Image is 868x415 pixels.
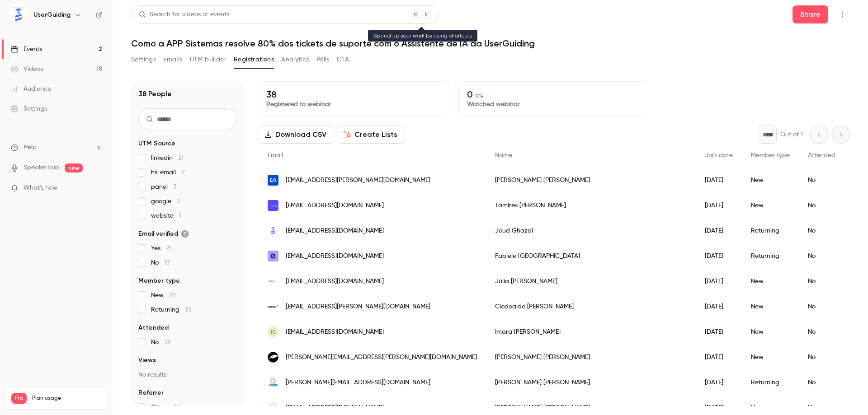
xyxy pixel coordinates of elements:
[65,163,83,173] span: new
[486,345,696,370] div: [PERSON_NAME] [PERSON_NAME]
[742,319,799,345] div: New
[151,182,176,191] span: panel
[173,404,179,410] span: 33
[139,10,229,19] div: Search for videos or events
[696,269,742,294] div: [DATE]
[486,294,696,319] div: Clodoaldo [PERSON_NAME]
[151,168,185,177] span: hs_email
[11,143,102,152] li: help-dropdown-opener
[269,404,277,412] span: aa
[151,244,173,253] span: Yes
[138,139,175,148] span: UTM Source
[138,323,169,332] span: Attended
[286,252,384,261] span: [EMAIL_ADDRESS][DOMAIN_NAME]
[185,307,191,313] span: 10
[696,319,742,345] div: [DATE]
[337,52,349,67] button: CTA
[486,269,696,294] div: Júlia [PERSON_NAME]
[131,38,850,49] h1: Como a APP Sistemas resolve 80% dos tickets de suporte com o Assistente de IA da UserGuiding
[316,52,330,67] button: Polls
[495,152,512,159] span: Name
[138,276,180,285] span: Member type
[169,292,176,298] span: 28
[138,229,189,238] span: Email verified
[286,201,384,210] span: [EMAIL_ADDRESS][DOMAIN_NAME]
[138,370,237,379] p: No results
[799,294,844,319] div: No
[268,251,278,261] img: educbank.com.br
[486,319,696,345] div: Imara [PERSON_NAME]
[178,155,184,161] span: 21
[705,152,733,159] span: Join date
[173,184,176,190] span: 3
[467,89,642,100] p: 0
[268,175,278,186] img: supplylabs.com.br
[286,176,430,185] span: [EMAIL_ADDRESS][PERSON_NAME][DOMAIN_NAME]
[138,388,164,397] span: Referrer
[742,370,799,395] div: Returning
[266,100,441,109] p: Registered to webinar
[696,243,742,269] div: [DATE]
[271,328,276,336] span: IS
[151,338,171,347] span: No
[780,130,803,139] p: Out of 1
[799,319,844,345] div: No
[24,183,57,193] span: What's new
[286,378,430,387] span: [PERSON_NAME][EMAIL_ADDRESS][DOMAIN_NAME]
[486,218,696,243] div: Joud Ghazal
[177,198,180,205] span: 2
[799,168,844,193] div: No
[742,218,799,243] div: Returning
[696,370,742,395] div: [DATE]
[151,197,180,206] span: google
[138,139,237,412] section: facet-groups
[286,302,430,312] span: [EMAIL_ADDRESS][PERSON_NAME][DOMAIN_NAME]
[151,291,176,300] span: New
[696,294,742,319] div: [DATE]
[131,52,156,67] button: Settings
[11,65,43,74] div: Videos
[799,218,844,243] div: No
[164,260,170,266] span: 13
[151,211,181,220] span: website
[286,327,384,337] span: [EMAIL_ADDRESS][DOMAIN_NAME]
[151,154,184,163] span: linkedin
[486,370,696,395] div: [PERSON_NAME] [PERSON_NAME]
[286,403,384,413] span: [EMAIL_ADDRESS][DOMAIN_NAME]
[486,193,696,218] div: Tamires [PERSON_NAME]
[742,269,799,294] div: New
[799,193,844,218] div: No
[266,89,441,100] p: 38
[151,403,179,412] span: Other
[24,143,37,152] span: Help
[268,276,278,287] img: quicksoft.com.br
[486,243,696,269] div: Fabiele [GEOGRAPHIC_DATA]
[286,277,384,286] span: [EMAIL_ADDRESS][DOMAIN_NAME]
[696,168,742,193] div: [DATE]
[742,243,799,269] div: Returning
[234,52,274,67] button: Registrations
[286,226,384,236] span: [EMAIL_ADDRESS][DOMAIN_NAME]
[696,218,742,243] div: [DATE]
[24,163,59,173] a: SpeakerHub
[742,168,799,193] div: New
[268,200,278,211] img: ultracargo.com.br
[286,353,477,362] span: [PERSON_NAME][EMAIL_ADDRESS][PERSON_NAME][DOMAIN_NAME]
[268,301,278,312] img: unesp.br
[163,52,182,67] button: Emails
[179,213,181,219] span: 1
[11,393,27,404] span: Pro
[268,152,283,159] span: Email
[338,126,405,144] button: Create Lists
[11,104,47,113] div: Settings
[696,193,742,218] div: [DATE]
[164,339,171,345] span: 38
[259,126,334,144] button: Download CSV
[91,184,102,192] iframe: Noticeable Trigger
[166,245,173,252] span: 25
[281,52,309,67] button: Analytics
[799,345,844,370] div: No
[799,269,844,294] div: No
[475,93,483,99] span: 0 %
[696,345,742,370] div: [DATE]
